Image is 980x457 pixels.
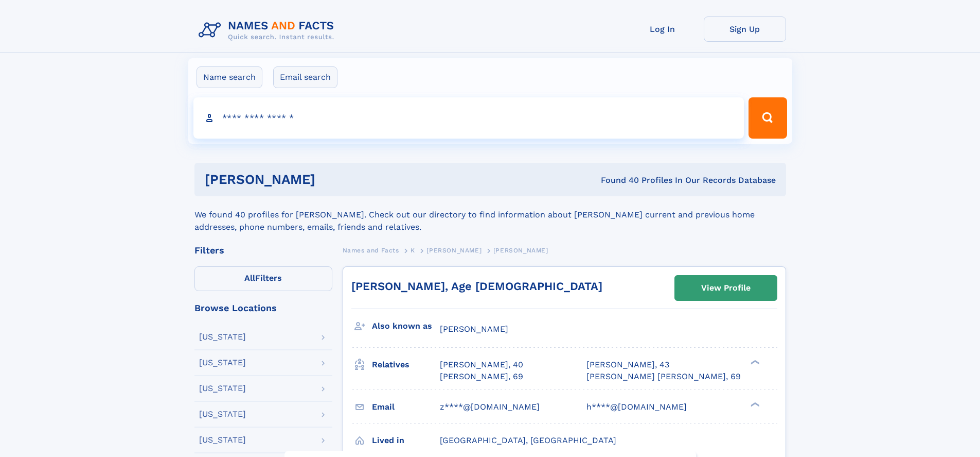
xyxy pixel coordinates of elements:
div: [US_STATE] [199,410,246,418]
a: [PERSON_NAME], 69 [440,371,523,382]
a: View Profile [675,276,777,300]
div: We found 40 profiles for [PERSON_NAME]. Check out our directory to find information about [PERSON... [194,196,786,233]
label: Email search [273,66,337,88]
a: [PERSON_NAME], 40 [440,359,523,370]
button: Search Button [749,97,787,139]
a: [PERSON_NAME] [PERSON_NAME], 69 [586,371,741,382]
div: [US_STATE] [199,384,246,393]
span: K [411,247,415,254]
img: Logo Names and Facts [194,16,343,44]
div: ❯ [748,401,760,408]
div: [US_STATE] [199,359,246,367]
div: [US_STATE] [199,333,246,341]
a: Log In [621,16,704,42]
a: [PERSON_NAME], Age [DEMOGRAPHIC_DATA] [351,280,602,293]
span: [PERSON_NAME] [426,247,482,254]
span: All [244,273,255,283]
label: Filters [194,266,332,291]
a: Names and Facts [343,244,399,257]
h3: Also known as [372,317,440,335]
h3: Lived in [372,432,440,449]
a: Sign Up [704,16,786,42]
label: Name search [197,66,262,88]
div: Filters [194,246,332,255]
h1: [PERSON_NAME] [205,173,458,186]
div: [US_STATE] [199,436,246,444]
div: ❯ [748,359,760,366]
div: Found 40 Profiles In Our Records Database [458,175,776,186]
h3: Email [372,398,440,416]
span: [GEOGRAPHIC_DATA], [GEOGRAPHIC_DATA] [440,435,616,445]
input: search input [193,97,744,139]
a: [PERSON_NAME], 43 [586,359,669,370]
span: [PERSON_NAME] [440,324,508,334]
h3: Relatives [372,356,440,374]
div: Browse Locations [194,303,332,313]
a: [PERSON_NAME] [426,244,482,257]
div: View Profile [701,276,751,300]
a: K [411,244,415,257]
span: [PERSON_NAME] [493,247,548,254]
